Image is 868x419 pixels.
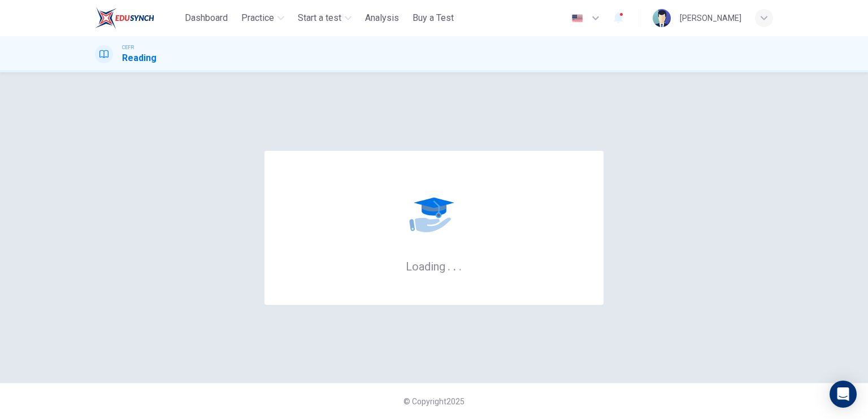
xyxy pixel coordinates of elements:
[830,381,857,408] div: Open Intercom Messenger
[361,8,403,28] button: Analysis
[298,11,341,25] span: Start a test
[447,256,451,274] h6: .
[185,11,228,25] span: Dashboard
[653,9,671,27] img: Profile picture
[365,11,399,25] span: Analysis
[293,8,356,28] button: Start a test
[413,11,454,25] span: Buy a Test
[408,8,458,28] button: Buy a Test
[403,397,465,406] span: © Copyright 2025
[406,259,462,273] h6: Loading
[680,11,741,25] div: [PERSON_NAME]
[122,43,134,51] span: CEFR
[458,256,462,274] h6: .
[122,51,157,65] h1: Reading
[95,7,154,29] img: ELTC logo
[95,7,180,29] a: ELTC logo
[453,256,457,274] h6: .
[237,8,289,28] button: Practice
[570,14,584,23] img: en
[241,11,274,25] span: Practice
[180,8,232,28] button: Dashboard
